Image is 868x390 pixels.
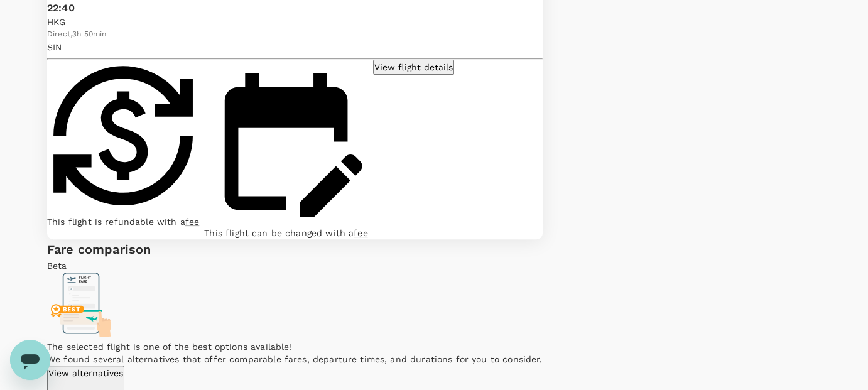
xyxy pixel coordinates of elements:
[47,353,543,366] p: We found several alternatives that offer comparable fares, departure times, and durations for you...
[373,60,454,75] button: View flight details
[47,16,543,28] p: HKG
[47,239,543,259] div: Fare comparison
[47,215,199,228] p: This flight is refundable with a
[47,1,543,16] p: 22:40
[47,41,543,53] p: SIN
[185,217,199,227] span: fee
[10,340,50,380] iframe: Button to launch messaging window
[374,61,453,73] p: View flight details
[48,367,123,379] p: View alternatives
[354,228,367,238] span: fee
[204,227,367,239] p: This flight can be changed with a
[47,28,543,41] div: Direct , 3h 50min
[47,340,543,353] p: The selected flight is one of the best options available!
[47,261,67,271] span: Beta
